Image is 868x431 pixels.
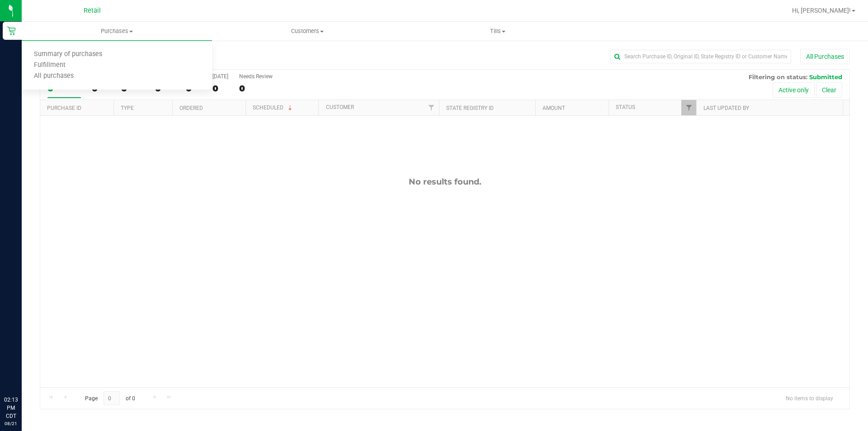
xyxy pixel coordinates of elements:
[792,7,851,14] span: Hi, [PERSON_NAME]!
[446,105,494,111] a: State Registry ID
[121,105,134,111] a: Type
[47,105,81,111] a: Purchase ID
[616,104,635,110] a: Status
[7,26,16,35] inline-svg: Retail
[77,391,142,405] span: Page of 0
[749,73,807,81] span: Filtering on status:
[22,51,114,58] span: Summary of purchases
[239,83,273,94] div: 0
[40,177,849,187] div: No results found.
[212,22,402,41] a: Customers
[681,100,696,115] a: Filter
[800,49,850,64] button: All Purchases
[809,73,842,81] span: Submitted
[239,73,273,80] div: Needs Review
[403,27,592,35] span: Tills
[402,22,593,41] a: Tills
[179,105,203,111] a: Ordered
[212,27,402,35] span: Customers
[424,100,439,115] a: Filter
[22,62,78,69] span: Fulfillment
[703,105,749,111] a: Last Updated By
[4,396,18,420] p: 02:13 PM CDT
[9,359,36,386] iframe: Resource center
[253,104,294,111] a: Scheduled
[212,83,228,94] div: 0
[326,104,354,110] a: Customer
[22,27,212,35] span: Purchases
[22,72,86,80] span: All purchases
[773,82,815,98] button: Active only
[212,73,228,80] div: [DATE]
[778,391,840,405] span: No items to display
[27,357,38,368] iframe: Resource center unread badge
[4,420,18,427] p: 08/21
[84,7,101,14] span: Retail
[610,50,791,63] input: Search Purchase ID, Original ID, State Registry ID or Customer Name...
[542,105,565,111] a: Amount
[816,82,842,98] button: Clear
[22,22,212,41] a: Purchases Summary of purchases Fulfillment All purchases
